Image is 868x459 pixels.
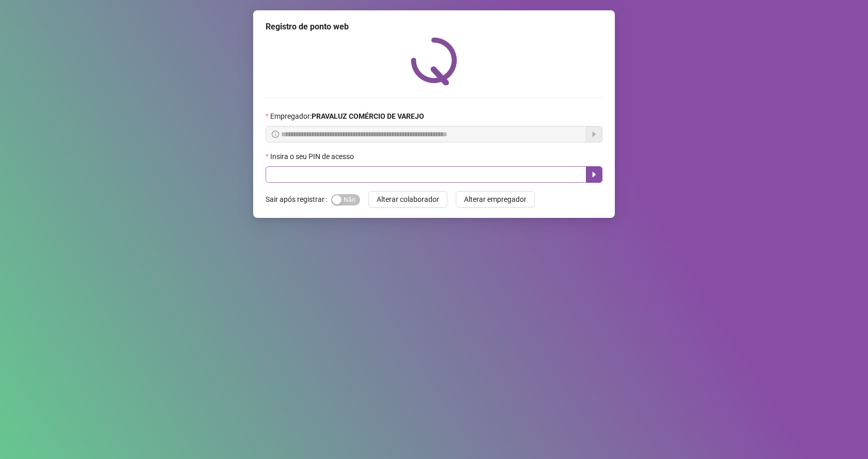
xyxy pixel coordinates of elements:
span: info-circle [272,131,279,138]
span: Alterar colaborador [377,194,439,205]
img: QRPoint [411,37,457,85]
label: Sair após registrar [266,191,331,208]
strong: PRAVALUZ COMÉRCIO DE VAREJO [312,112,424,120]
button: Alterar empregador [456,191,535,208]
span: Empregador : [270,110,424,122]
span: Alterar empregador [464,194,526,205]
label: Insira o seu PIN de acesso [266,151,361,162]
button: Alterar colaborador [368,191,447,208]
div: Registro de ponto web [266,21,602,33]
span: caret-right [590,170,598,179]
